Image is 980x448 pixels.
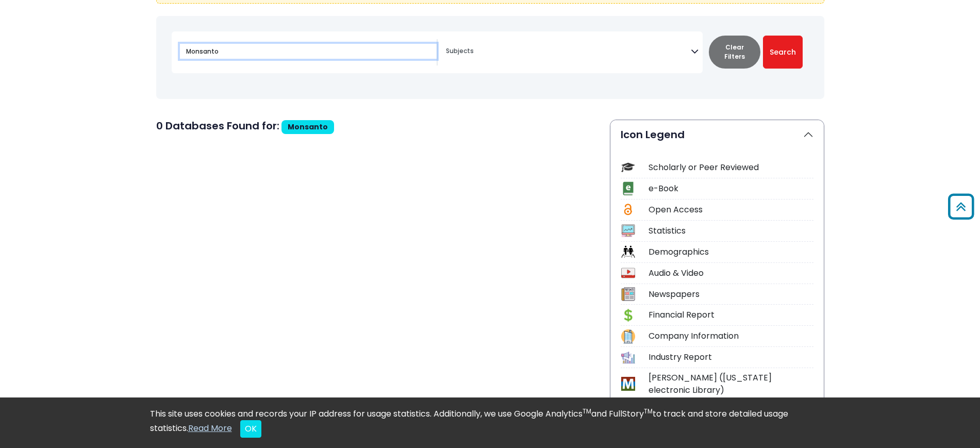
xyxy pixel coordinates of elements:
[622,203,635,217] img: Icon Open Access
[649,330,813,342] div: Company Information
[610,120,824,149] button: Icon Legend
[649,372,813,396] div: [PERSON_NAME] ([US_STATE] electronic Library)
[763,36,803,69] button: Submit for Search Results
[649,225,813,237] div: Statistics
[583,407,591,416] sup: TM
[649,246,813,258] div: Demographics
[621,266,635,280] img: Icon Audio & Video
[180,44,437,59] input: Search database by title or keyword
[944,198,977,215] a: Back to Top
[709,36,760,69] button: Clear Filters
[649,351,813,363] div: Industry Report
[644,407,653,416] sup: TM
[156,119,279,133] span: 0 Databases Found for:
[621,160,635,174] img: Icon Scholarly or Peer Reviewed
[446,48,691,56] textarea: Search
[621,245,635,259] img: Icon Demographics
[649,288,813,301] div: Newspapers
[621,377,635,391] img: Icon MeL (Michigan electronic Library)
[240,420,261,438] button: Close
[621,329,635,343] img: Icon Company Information
[150,408,830,438] div: This site uses cookies and records your IP address for usage statistics. Additionally, we use Goo...
[621,224,635,238] img: Icon Statistics
[621,308,635,322] img: Icon Financial Report
[288,122,328,132] span: Monsanto
[649,182,813,195] div: e-Book
[156,16,824,99] nav: Search filters
[621,287,635,301] img: Icon Newspapers
[188,422,232,434] a: Read More
[649,204,813,216] div: Open Access
[649,309,813,321] div: Financial Report
[649,267,813,279] div: Audio & Video
[621,181,635,195] img: Icon e-Book
[649,161,813,174] div: Scholarly or Peer Reviewed
[621,351,635,364] img: Icon Industry Report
